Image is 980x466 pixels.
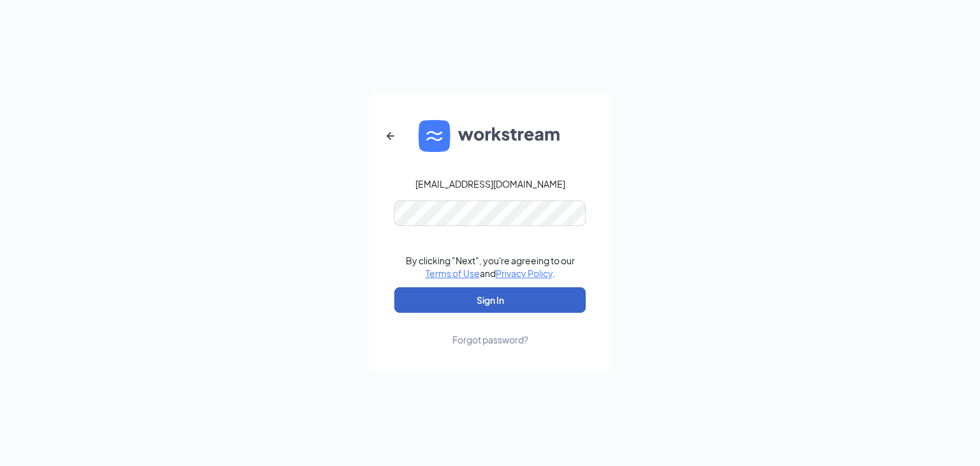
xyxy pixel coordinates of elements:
[415,177,565,190] div: [EMAIL_ADDRESS][DOMAIN_NAME]
[452,313,528,346] a: Forgot password?
[383,128,398,144] svg: ArrowLeftNew
[394,287,586,313] button: Sign In
[452,333,528,346] div: Forgot password?
[419,120,561,152] img: WS logo and Workstream text
[496,267,553,279] a: Privacy Policy
[426,267,480,279] a: Terms of Use
[406,254,575,280] div: By clicking "Next", you're agreeing to our and .
[375,121,406,151] button: ArrowLeftNew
